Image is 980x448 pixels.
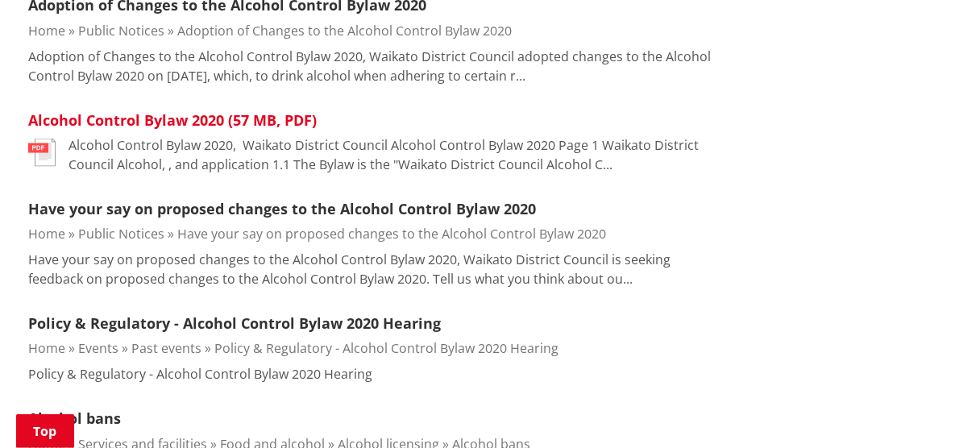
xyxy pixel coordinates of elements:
iframe: Messenger Launcher [906,380,964,438]
a: Policy & Regulatory - Alcohol Control Bylaw 2020 Hearing [28,314,441,334]
a: Policy & Regulatory - Alcohol Control Bylaw 2020 Hearing [214,340,559,358]
a: Events [78,340,118,358]
a: Public Notices [78,226,164,243]
p: Adoption of Changes to the Alcohol Control Bylaw 2020, Waikato District Council adopted changes t... [28,47,715,85]
a: Alcohol Control Bylaw 2020 (57 MB, PDF) [28,110,317,130]
a: Alcohol bans [28,409,121,429]
p: Have your say on proposed changes to the Alcohol Control Bylaw 2020, Waikato District Council is ... [28,251,715,289]
a: Top [16,414,74,448]
a: Have your say on proposed changes to the Alcohol Control Bylaw 2020 [28,199,536,218]
a: Public Notices [78,22,164,39]
img: document-pdf.svg [28,139,56,167]
a: Adoption of Changes to the Alcohol Control Bylaw 2020 [177,22,512,39]
a: Have your say on proposed changes to the Alcohol Control Bylaw 2020 [177,226,606,243]
p: Policy & Regulatory - Alcohol Control Bylaw 2020 Hearing [28,365,372,384]
a: Past events [131,340,201,358]
a: Home [28,226,65,243]
a: Home [28,22,65,39]
a: Home [28,340,65,358]
p: Alcohol Control Bylaw 2020, ﻿ Waikato District Council Alcohol Control Bylaw 2020 Page 1 Waikato ... [69,135,715,174]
